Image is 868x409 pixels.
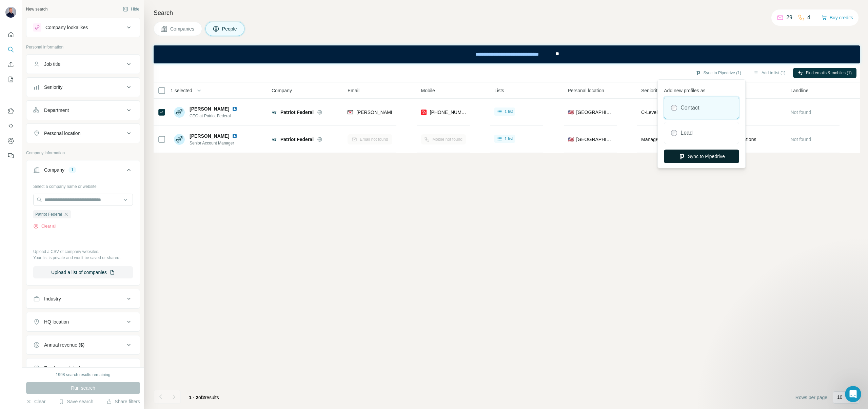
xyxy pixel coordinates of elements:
[280,136,314,143] span: Patriot Federal
[44,365,80,371] div: Employees (size)
[280,109,314,116] span: Patriot Federal
[190,133,229,139] span: [PERSON_NAME]
[505,136,513,142] span: 1 list
[5,105,16,117] button: Use Surfe on LinkedIn
[845,386,861,402] iframe: Intercom live chat
[5,7,16,18] img: Avatar
[806,70,852,76] span: Find emails & mobiles (1)
[232,106,237,112] img: LinkedIn logo
[68,167,76,173] div: 1
[190,105,229,112] span: [PERSON_NAME]
[664,150,739,163] button: Sync to Pipedrive
[5,58,16,71] button: Enrich CSV
[26,314,140,330] button: HQ location
[174,107,185,118] img: Avatar
[749,68,790,78] button: Add to list (1)
[202,395,205,400] span: 2
[5,43,16,56] button: Search
[791,87,809,94] span: Landline
[795,394,827,401] span: Rows per page
[5,73,16,85] button: My lists
[44,107,69,114] div: Department
[44,295,61,302] div: Industry
[44,61,60,67] div: Job title
[430,110,473,115] span: [PHONE_NUMBER]
[44,318,69,325] div: HQ location
[189,395,198,400] span: 1 - 2
[348,109,353,116] img: provider findymail logo
[198,395,202,400] span: of
[44,84,62,91] div: Seniority
[641,137,660,142] span: Manager
[691,68,746,78] button: Sync to Pipedrive (1)
[807,14,810,22] p: 4
[791,110,811,115] span: Not found
[44,130,80,137] div: Personal location
[786,14,792,22] p: 29
[5,150,16,162] button: Feedback
[26,398,45,405] button: Clear
[26,102,140,118] button: Department
[45,24,88,31] div: Company lookalikes
[568,109,574,116] span: 🇺🇸
[26,337,140,353] button: Annual revenue ($)
[793,68,856,78] button: Find emails & mobiles (1)
[44,167,64,173] div: Company
[421,87,435,94] span: Mobile
[568,87,604,94] span: Personal location
[576,136,613,143] span: [GEOGRAPHIC_DATA]
[26,360,140,376] button: Employees (size)
[5,28,16,41] button: Quick start
[26,291,140,307] button: Industry
[118,4,144,14] button: Hide
[190,140,240,146] span: Senior Account Manager
[33,266,133,278] button: Upload a list of companies
[26,56,140,72] button: Job title
[272,110,277,115] img: Logo of Patriot Federal
[26,44,140,50] p: Personal information
[664,84,739,94] p: Add new profiles as
[822,13,853,22] button: Buy credits
[356,110,476,115] span: [PERSON_NAME][EMAIL_ADDRESS][DOMAIN_NAME]
[791,137,811,142] span: Not found
[5,120,16,132] button: Use Surfe API
[35,211,62,217] span: Patriot Federal
[272,137,277,142] img: Logo of Patriot Federal
[171,87,192,94] span: 1 selected
[232,133,237,139] img: LinkedIn logo
[222,25,238,32] span: People
[680,129,693,137] label: Lead
[26,150,140,156] p: Company information
[576,109,613,116] span: [GEOGRAPHIC_DATA]
[33,249,133,255] p: Upload a CSV of company websites.
[174,134,185,145] img: Avatar
[505,109,513,115] span: 1 list
[348,87,359,94] span: Email
[33,181,133,190] div: Select a company name or website
[421,109,427,116] img: provider prospeo logo
[26,6,47,12] div: New search
[641,110,657,115] span: C-Level
[837,394,843,401] p: 10
[26,19,140,36] button: Company lookalikes
[154,45,860,63] iframe: Banner
[26,125,140,141] button: Personal location
[33,223,56,229] button: Clear all
[680,104,699,112] label: Contact
[272,87,292,94] span: Company
[154,8,860,18] h4: Search
[56,372,111,378] div: 1998 search results remaining
[189,395,219,400] span: results
[568,136,574,143] span: 🇺🇸
[641,87,659,94] span: Seniority
[26,79,140,95] button: Seniority
[190,113,240,119] span: CEO at Patriot Federal
[170,25,195,32] span: Companies
[33,255,133,261] p: Your list is private and won't be saved or shared.
[106,398,140,405] button: Share filters
[44,342,84,348] div: Annual revenue ($)
[494,87,504,94] span: Lists
[59,398,93,405] button: Save search
[26,162,140,181] button: Company1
